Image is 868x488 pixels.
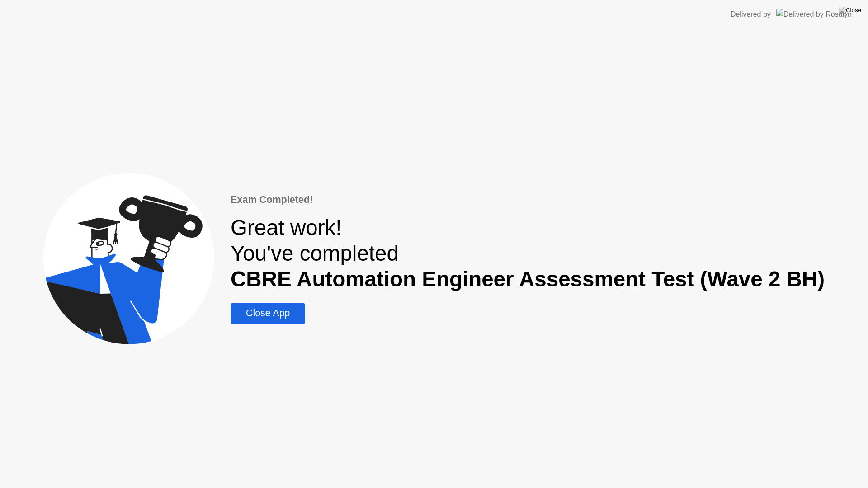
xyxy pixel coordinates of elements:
[231,267,825,291] b: CBRE Automation Engineer Assessment Test (Wave 2 BH)
[839,7,861,14] img: Close
[731,9,771,20] div: Delivered by
[233,308,302,319] div: Close App
[231,192,825,207] div: Exam Completed!
[231,303,305,324] button: Close App
[231,215,825,292] div: Great work! You've completed
[776,9,852,19] img: Delivered by Rosalyn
